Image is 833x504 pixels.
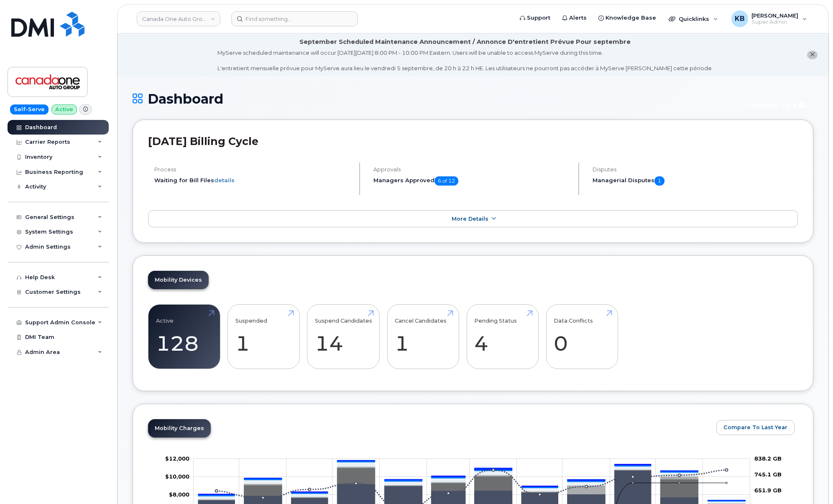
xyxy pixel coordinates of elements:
[235,309,292,364] a: Suspended 1
[156,309,212,364] a: Active 128
[198,461,746,501] g: PST
[133,92,734,106] h1: Dashboard
[807,51,818,59] button: close notification
[214,177,235,183] a: details
[654,176,664,186] span: 1
[165,455,189,462] g: $0
[148,135,798,148] h2: [DATE] Billing Cycle
[315,309,372,364] a: Suspend Candidates 14
[723,423,787,431] span: Compare To Last Year
[754,455,782,462] tspan: 838.2 GB
[165,473,189,480] tspan: $10,000
[154,166,352,173] h4: Process
[373,166,571,173] h4: Approvals
[169,491,189,498] g: $0
[373,176,571,186] h5: Managers Approved
[754,471,782,478] tspan: 745.1 GB
[148,419,211,438] a: Mobility Charges
[593,176,798,186] h5: Managerial Disputes
[452,216,488,222] span: More Details
[217,49,713,72] div: MyServe scheduled maintenance will occur [DATE][DATE] 8:00 PM - 10:00 PM Eastern. Users will be u...
[198,462,746,504] g: GST
[299,38,631,46] div: September Scheduled Maintenance Announcement / Annonce D'entretient Prévue Pour septembre
[148,271,209,289] a: Mobility Devices
[754,487,782,494] tspan: 651.9 GB
[738,98,813,113] button: Customer Card
[165,473,189,480] g: $0
[395,309,451,364] a: Cancel Candidates 1
[198,461,746,501] g: HST
[154,176,352,184] li: Waiting for Bill Files
[593,166,798,173] h4: Disputes
[474,309,531,364] a: Pending Status 4
[169,491,189,498] tspan: $8,000
[716,420,795,435] button: Compare To Last Year
[165,455,189,462] tspan: $12,000
[554,309,610,364] a: Data Conflicts 0
[434,176,458,186] span: 6 of 12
